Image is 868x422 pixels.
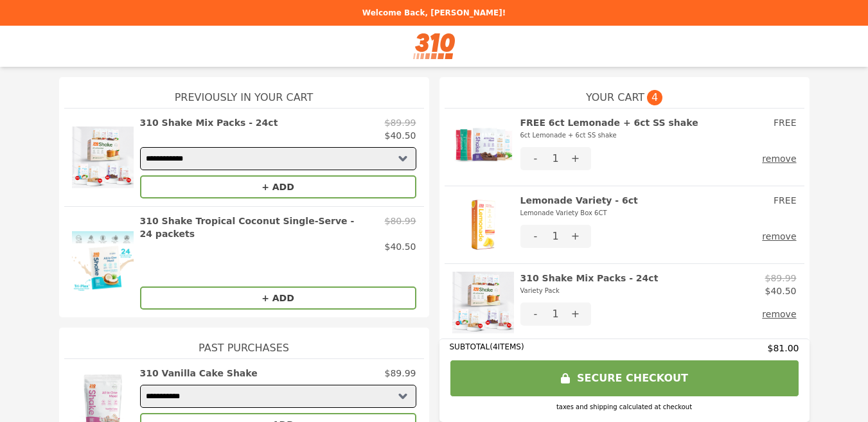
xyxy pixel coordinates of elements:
[520,207,638,220] div: Lemonade Variety Box 6CT
[765,272,797,285] p: $89.99
[560,225,591,248] button: +
[72,215,134,310] img: 310 Shake Tropical Coconut Single-Serve - 24 packets
[140,385,416,408] select: Select a product variant
[450,402,799,412] div: taxes and shipping calculated at checkout
[140,286,416,310] button: + ADD
[520,303,551,326] button: -
[452,116,514,178] img: FREE 6ct Lemonade + 6ct SS shake
[560,303,591,326] button: +
[586,90,644,105] span: YOUR CART
[762,147,796,170] button: remove
[520,194,638,220] h2: Lemonade Variety - 6ct
[140,147,416,170] select: Select a product variant
[385,240,416,253] p: $40.50
[774,116,796,129] p: FREE
[647,90,662,105] span: 4
[490,342,524,351] span: ( 4 ITEMS)
[768,342,799,355] span: $81.00
[140,215,380,240] h2: 310 Shake Tropical Coconut Single-Serve - 24 packets
[385,367,416,380] p: $89.99
[385,215,416,240] p: $80.99
[520,147,551,170] button: -
[520,285,659,297] div: Variety Pack
[140,175,416,198] button: + ADD
[385,129,416,142] p: $40.50
[762,303,796,326] button: remove
[450,342,490,351] span: SUBTOTAL
[450,360,799,397] button: SECURE CHECKOUT
[64,328,424,358] h1: Past Purchases
[765,285,797,297] p: $40.50
[140,367,258,380] h2: 310 Vanilla Cake Shake
[774,194,796,207] p: FREE
[520,116,698,142] h2: FREE 6ct Lemonade + 6ct SS shake
[452,272,514,333] img: 310 Shake Mix Packs - 24ct
[551,225,560,248] div: 1
[520,225,551,248] button: -
[452,194,514,256] img: Lemonade Variety - 6ct
[560,147,591,170] button: +
[64,77,424,108] h1: Previously In Your Cart
[520,272,659,297] h2: 310 Shake Mix Packs - 24ct
[762,225,796,248] button: remove
[551,303,560,326] div: 1
[140,116,278,129] h2: 310 Shake Mix Packs - 24ct
[551,147,560,170] div: 1
[72,116,134,198] img: 310 Shake Mix Packs - 24ct
[385,116,416,129] p: $89.99
[520,129,698,142] div: 6ct Lemonade + 6ct SS shake
[8,8,860,18] p: Welcome Back, [PERSON_NAME]!
[413,33,455,59] img: Brand Logo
